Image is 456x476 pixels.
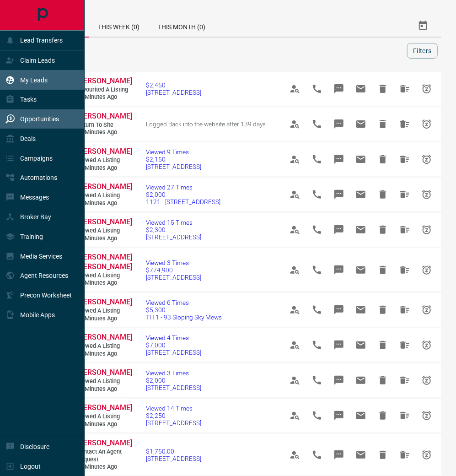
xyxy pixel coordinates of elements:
span: Message [328,148,350,170]
a: Viewed 14 Times$2,250[STREET_ADDRESS] [146,405,201,427]
span: [PERSON_NAME] [77,182,132,191]
span: View Profile [284,334,306,356]
div: This Month (0) [149,15,215,37]
span: $5,300 [146,306,222,314]
span: Call [306,299,328,321]
span: 49 minutes ago [77,421,132,428]
span: Call [306,184,328,206]
span: Favourited a Listing [77,86,132,94]
span: [PERSON_NAME] [77,76,132,85]
span: [PERSON_NAME] [77,403,132,412]
span: Message [328,444,350,466]
span: Hide All from Hadi Hamdan [394,444,416,466]
span: Viewed a Listing [77,272,132,280]
span: [STREET_ADDRESS] [146,455,201,462]
span: Hide All from Shaheer Javed [394,113,416,135]
span: Hide [372,148,394,170]
a: Viewed 15 Times$2,300[STREET_ADDRESS] [146,219,201,241]
span: Email [350,334,372,356]
a: [PERSON_NAME] [77,147,132,157]
span: Message [328,299,350,321]
a: Viewed 9 Times$2,150[STREET_ADDRESS] [146,148,201,170]
span: Hide All from Sarah Peng [394,219,416,241]
span: Viewed 14 Times [146,405,201,412]
span: 39 minutes ago [77,315,132,323]
a: [PERSON_NAME] [77,333,132,342]
span: Viewed 9 Times [146,148,201,156]
span: Call [306,334,328,356]
span: Hide [372,259,394,281]
span: 20 minutes ago [77,93,132,101]
span: View Profile [284,299,306,321]
span: Viewed a Listing [77,157,132,164]
span: Hide All from Brigitte Carroll [394,78,416,100]
span: Snooze [416,78,438,100]
a: [PERSON_NAME] [77,217,132,227]
a: Viewed 3 Times$2,000[STREET_ADDRESS] [146,369,201,391]
a: [PERSON_NAME] [77,368,132,378]
a: [PERSON_NAME] [77,297,132,307]
a: Viewed 27 Times$2,0001121 - [STREET_ADDRESS] [146,184,220,206]
span: $1,750.00 [146,448,201,455]
span: Email [350,184,372,206]
span: 27 minutes ago [77,235,132,243]
span: 1121 - [STREET_ADDRESS] [146,198,220,206]
span: Hide [372,78,394,100]
span: Viewed 3 Times [146,369,201,377]
span: View Profile [284,78,306,100]
button: Filters [407,43,438,59]
a: $2,450[STREET_ADDRESS] [146,81,201,96]
span: Call [306,369,328,391]
span: Email [350,444,372,466]
a: [PERSON_NAME] [PERSON_NAME] [77,253,132,272]
div: This Week (0) [89,15,149,37]
span: Message [328,219,350,241]
span: Call [306,113,328,135]
span: View Profile [284,148,306,170]
span: 27 minutes ago [77,200,132,207]
span: 40 minutes ago [77,350,132,358]
span: Email [350,259,372,281]
span: Call [306,405,328,427]
span: [PERSON_NAME] [77,112,132,120]
span: View Profile [284,113,306,135]
span: Call [306,259,328,281]
span: [PERSON_NAME] [77,438,132,447]
span: View Profile [284,259,306,281]
span: $2,250 [146,412,201,419]
span: Message [328,78,350,100]
span: Snooze [416,334,438,356]
span: 52 minutes ago [77,463,132,471]
span: [STREET_ADDRESS] [146,384,201,391]
span: Message [328,184,350,206]
span: Snooze [416,113,438,135]
span: View Profile [284,369,306,391]
span: 22 minutes ago [77,129,132,136]
span: Message [328,113,350,135]
span: Hide [372,369,394,391]
span: [PERSON_NAME] [77,217,132,226]
span: Hide [372,334,394,356]
span: Email [350,299,372,321]
span: Viewed a Listing [77,307,132,315]
span: $7,000 [146,341,201,349]
span: Contact an Agent Request [77,448,132,463]
span: Call [306,444,328,466]
span: Hide [372,219,394,241]
a: [PERSON_NAME] [77,112,132,121]
a: [PERSON_NAME] [77,438,132,448]
span: [PERSON_NAME] [77,368,132,377]
span: [PERSON_NAME] [77,147,132,156]
span: $2,000 [146,191,220,198]
span: Viewed 15 Times [146,219,201,226]
span: [PERSON_NAME] [PERSON_NAME] [77,253,132,271]
span: 38 minutes ago [77,279,132,287]
span: Email [350,113,372,135]
span: Call [306,219,328,241]
span: Email [350,369,372,391]
span: Hide All from KASSANDRA BEZJAK [394,369,416,391]
span: Snooze [416,299,438,321]
span: 27 minutes ago [77,164,132,172]
a: [PERSON_NAME] [77,403,132,413]
span: Snooze [416,148,438,170]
